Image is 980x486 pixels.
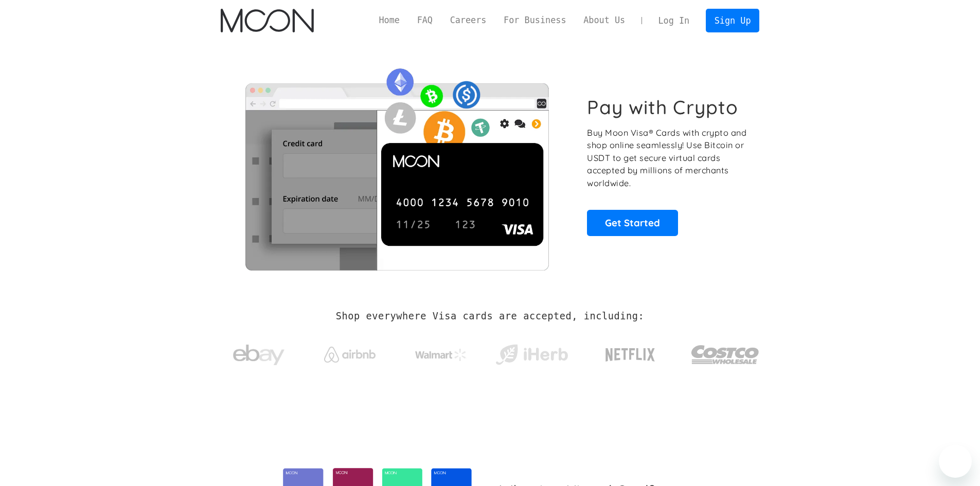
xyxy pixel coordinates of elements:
a: Netflix [584,332,676,373]
a: home [221,9,314,32]
a: FAQ [408,14,441,27]
a: Get Started [587,210,678,236]
img: Netflix [604,342,656,368]
a: Walmart [402,338,479,366]
a: Airbnb [311,336,388,368]
a: Sign Up [706,9,759,32]
a: iHerb [493,331,570,373]
img: Moon Cards let you spend your crypto anywhere Visa is accepted. [221,61,573,270]
a: Home [370,14,408,27]
a: Careers [441,14,495,27]
h2: Shop everywhere Visa cards are accepted, including: [336,311,644,322]
img: Walmart [415,349,467,361]
img: iHerb [493,341,570,368]
h1: Pay with Crypto [587,96,738,119]
img: ebay [233,339,284,371]
a: About Us [575,14,634,27]
a: Costco [691,325,760,379]
p: Buy Moon Visa® Cards with crypto and shop online seamlessly! Use Bitcoin or USDT to get secure vi... [587,127,748,190]
img: Costco [691,335,760,374]
iframe: Knapp för att öppna meddelandefönstret [939,445,972,478]
a: ebay [221,329,297,376]
img: Moon Logo [221,9,314,32]
a: For Business [495,14,575,27]
a: Log In [650,9,698,32]
img: Airbnb [324,347,376,363]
